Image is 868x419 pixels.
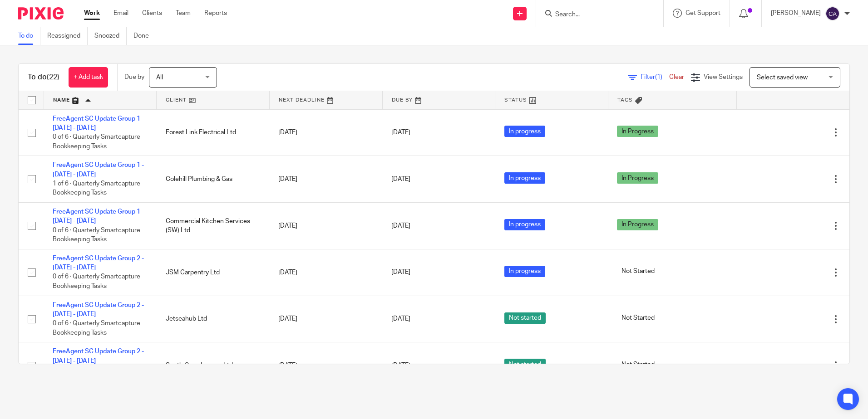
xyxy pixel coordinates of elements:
[617,172,658,184] span: In Progress
[686,10,720,16] span: Get Support
[113,9,128,18] a: Email
[504,172,545,184] span: In progress
[94,27,127,45] a: Snoozed
[771,9,821,18] p: [PERSON_NAME]
[617,219,658,230] span: In Progress
[53,209,144,224] a: FreeAgent SC Update Group 1 - [DATE] - [DATE]
[53,255,144,271] a: FreeAgent SC Update Group 2 - [DATE] - [DATE]
[825,6,840,21] img: svg%3E
[157,296,270,342] td: Jetseahub Ltd
[157,203,270,249] td: Commercial Kitchen Services (SW) Ltd
[757,74,808,81] span: Select saved view
[53,180,140,196] span: 1 of 6 · Quarterly Smartcapture Bookkeeping Tasks
[176,9,191,18] a: Team
[18,27,40,45] a: To do
[53,348,144,364] a: FreeAgent SC Update Group 2 - [DATE] - [DATE]
[53,302,144,317] a: FreeAgent SC Update Group 2 - [DATE] - [DATE]
[391,316,410,322] span: [DATE]
[617,126,658,137] span: In Progress
[617,312,659,324] span: Not Started
[124,73,144,82] p: Due by
[554,11,636,19] input: Search
[269,342,382,389] td: [DATE]
[142,9,162,18] a: Clients
[269,156,382,203] td: [DATE]
[504,312,546,324] span: Not started
[669,74,684,80] a: Clear
[269,203,382,249] td: [DATE]
[655,74,662,80] span: (1)
[617,97,633,102] span: Tags
[391,129,410,136] span: [DATE]
[391,223,410,229] span: [DATE]
[18,7,64,19] img: Pixie
[391,362,410,369] span: [DATE]
[269,296,382,342] td: [DATE]
[504,126,545,137] span: In progress
[28,73,59,82] h1: To do
[84,9,100,18] a: Work
[269,109,382,156] td: [DATE]
[53,134,140,150] span: 0 of 6 · Quarterly Smartcapture Bookkeeping Tasks
[269,249,382,296] td: [DATE]
[504,219,545,230] span: In progress
[391,269,410,276] span: [DATE]
[157,342,270,389] td: South Quay Leisure Ltd
[157,156,270,203] td: Colehill Plumbing & Gas
[157,109,270,156] td: Forest Link Electrical Ltd
[53,162,144,177] a: FreeAgent SC Update Group 1 - [DATE] - [DATE]
[504,266,545,277] span: In progress
[69,67,108,88] a: + Add task
[53,227,140,243] span: 0 of 6 · Quarterly Smartcapture Bookkeeping Tasks
[156,74,163,81] span: All
[53,116,144,131] a: FreeAgent SC Update Group 1 - [DATE] - [DATE]
[617,266,659,277] span: Not Started
[47,73,59,81] span: (22)
[504,359,546,370] span: Not started
[53,321,140,336] span: 0 of 6 · Quarterly Smartcapture Bookkeeping Tasks
[133,27,156,45] a: Done
[617,359,659,370] span: Not Started
[391,176,410,182] span: [DATE]
[704,74,743,80] span: View Settings
[47,27,88,45] a: Reassigned
[53,274,140,290] span: 0 of 6 · Quarterly Smartcapture Bookkeeping Tasks
[157,249,270,296] td: JSM Carpentry Ltd
[204,9,227,18] a: Reports
[641,74,669,80] span: Filter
